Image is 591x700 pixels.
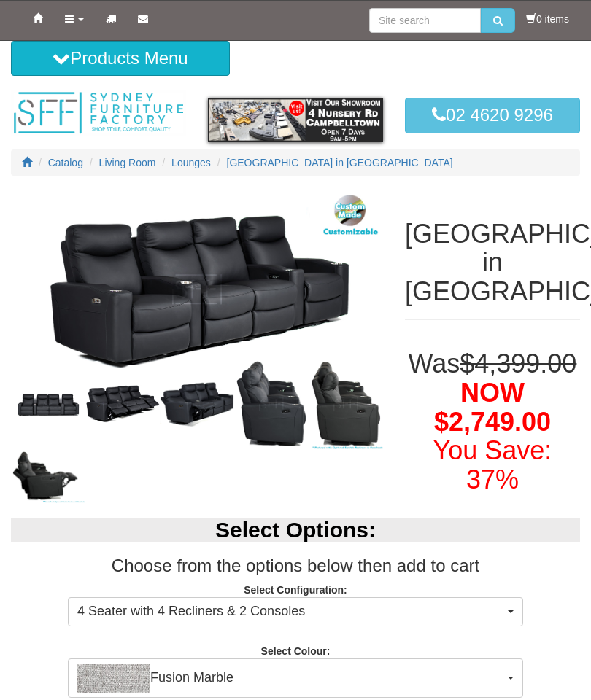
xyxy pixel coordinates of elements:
[405,349,580,494] h1: Was
[68,658,523,698] button: Fusion MarbleFusion Marble
[434,378,551,437] span: NOW $2,749.00
[526,12,569,26] li: 0 items
[369,8,481,33] input: Site search
[68,597,523,626] button: 4 Seater with 4 Recliners & 2 Consoles
[433,435,552,494] font: You Save: 37%
[405,98,580,133] a: 02 4620 9296
[405,219,580,306] h1: [GEOGRAPHIC_DATA] in [GEOGRAPHIC_DATA]
[244,584,347,596] strong: Select Configuration:
[460,349,576,378] del: $4,399.00
[11,41,230,76] button: Products Menu
[48,157,83,168] a: Catalog
[215,518,376,542] b: Select Options:
[208,98,383,141] img: showroom.gif
[227,157,453,168] a: [GEOGRAPHIC_DATA] in [GEOGRAPHIC_DATA]
[99,157,156,168] a: Living Room
[77,664,150,693] img: Fusion Marble
[261,645,331,657] strong: Select Colour:
[171,157,211,168] a: Lounges
[77,602,504,621] span: 4 Seater with 4 Recliners & 2 Consoles
[77,664,504,693] span: Fusion Marble
[11,556,580,575] h3: Choose from the options below then add to cart
[11,90,186,136] img: Sydney Furniture Factory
